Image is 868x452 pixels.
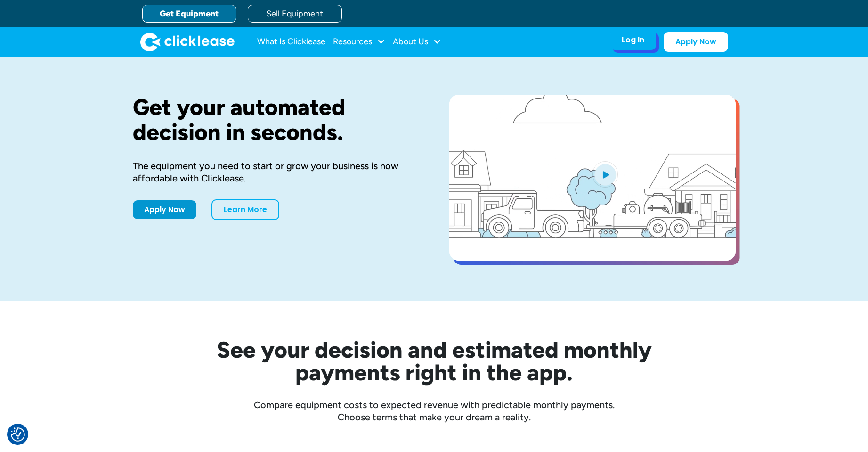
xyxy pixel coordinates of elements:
a: Apply Now [133,200,196,219]
img: Revisit consent button [11,427,25,442]
img: Clicklease logo [140,33,235,51]
div: Resources [333,33,385,51]
a: Apply Now [664,32,728,52]
a: Learn More [211,199,279,220]
img: Blue play button logo on a light blue circular background [592,161,618,188]
button: Consent Preferences [11,427,25,442]
div: The equipment you need to start or grow your business is now affordable with Clicklease. [133,160,419,184]
h1: Get your automated decision in seconds. [133,95,419,145]
a: What Is Clicklease [257,33,325,51]
div: Compare equipment costs to expected revenue with predictable monthly payments. Choose terms that ... [133,399,736,423]
a: open lightbox [449,95,736,261]
div: Log In [622,35,644,45]
h2: See your decision and estimated monthly payments right in the app. [170,338,698,384]
a: Sell Equipment [248,5,342,23]
a: Get Equipment [142,5,236,23]
a: home [140,33,235,51]
div: About Us [393,33,441,51]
